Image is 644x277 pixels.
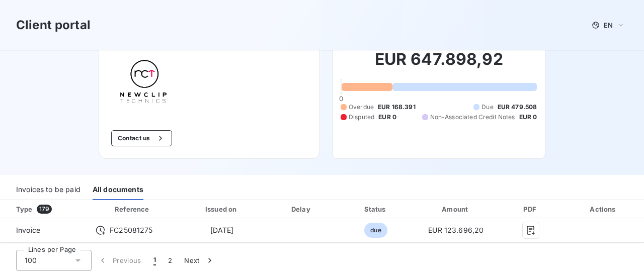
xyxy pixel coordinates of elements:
[8,225,79,235] span: Invoice
[111,130,172,146] button: Contact us
[147,250,162,271] button: 1
[115,205,149,213] div: Reference
[181,204,264,214] div: Issued on
[428,226,484,234] span: EUR 123.696,20
[519,113,537,122] span: EUR 0
[153,255,156,265] span: 1
[349,113,374,122] span: Disputed
[92,250,147,271] button: Previous
[93,179,143,200] div: All documents
[16,16,91,34] h3: Client portal
[178,250,220,271] button: Next
[349,103,374,112] span: Overdue
[111,53,176,114] img: Company logo
[378,103,416,112] span: EUR 168.391
[340,204,412,214] div: Status
[210,226,234,234] span: [DATE]
[339,95,343,103] span: 0
[162,250,178,271] button: 2
[498,103,537,112] span: EUR 479.508
[268,204,336,214] div: Delay
[604,21,613,29] span: EN
[364,223,387,238] span: due
[500,204,561,214] div: PDF
[481,103,493,112] span: Due
[430,113,515,122] span: Non-Associated Credit Notes
[10,204,86,214] div: Type
[37,205,52,214] span: 179
[341,49,537,79] h2: EUR 647.898,92
[25,255,37,265] span: 100
[378,113,396,122] span: EUR 0
[416,204,496,214] div: Amount
[566,204,642,214] div: Actions
[16,179,80,200] div: Invoices to be paid
[110,225,153,235] span: FC25081275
